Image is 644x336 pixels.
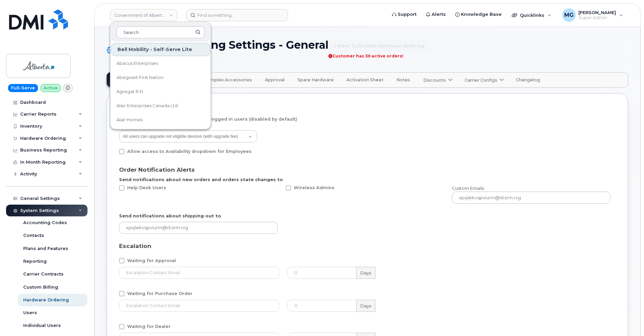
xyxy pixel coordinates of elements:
[391,73,415,87] a: Notes
[206,77,252,83] span: Simplex Accessories
[127,291,192,296] span: Waiting for Purchase Order
[127,258,176,263] span: Waiting for Approval
[452,192,610,204] input: xpxjlekvqpviurm@rbzrm.rvg
[119,176,283,183] label: Send notifications about new orders and orders state changes to
[342,73,389,87] a: Activation Sheet
[452,185,485,191] span: Custom Emails:
[116,102,178,109] span: Alair Enterprises Canada Ltd
[111,99,210,113] a: Alair Enterprises Canada Ltd
[119,267,279,279] input: Escalation Contact Email
[111,324,114,327] input: Waiting for Dealer
[116,26,205,38] input: Search
[107,39,628,61] h1: Hardware Ordering Settings - General
[418,73,457,87] a: Discounts
[119,300,279,312] input: Escalation Contact Email
[201,73,257,87] a: Simplex Accessories
[278,185,281,188] input: Wireless Admins
[511,73,545,87] a: Changelog
[111,71,210,84] a: Abegweit First Nation
[294,185,334,190] span: Wireless Admins
[111,85,210,98] a: Agregat R.N
[119,222,278,234] input: xpxjlekvqpviurm@rbzrm.rvg
[459,73,508,87] a: Carrier Configs
[116,117,143,123] span: Alair Homes
[111,258,114,261] input: Waiting for Approval
[119,166,616,174] div: Order Notification Alerts
[111,185,114,188] input: Help Desk Users
[347,77,384,83] span: Activation Sheet
[265,77,285,83] span: Approval
[116,74,164,81] span: Abegweit First Nation
[292,73,339,87] a: Spare Hardware
[111,113,210,127] a: Alair Homes
[111,57,210,70] a: Abacus Enterprises
[465,77,497,83] span: Carrier Configs
[423,77,446,83] span: Discounts
[119,242,616,250] div: Escalation
[356,300,375,312] label: Days
[111,149,114,152] input: Allow access to Availability dropdown for Employees
[396,77,410,83] span: Notes
[297,77,334,83] span: Spare Hardware
[111,43,210,56] div: Bell Mobility - Self-Serve Lite
[328,54,430,58] div: Customer has 39 active orders!
[127,117,297,122] span: Enable hardware ordering for non-logged in users (disabled by default)
[356,267,375,279] label: Days
[516,77,540,83] span: Changelog
[119,106,616,114] div: Abilities
[116,88,143,95] span: Agregat R.N
[127,185,166,190] span: Help Desk Users
[127,149,252,154] span: Allow access to Availability dropdown for Employees
[127,324,171,329] span: Waiting for Dealer
[116,60,158,67] span: Abacus Enterprises
[119,213,221,219] label: Send notifications about shipping out to
[260,73,290,87] a: Approval
[107,73,134,87] a: General
[111,291,114,294] input: Waiting for Purchase Order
